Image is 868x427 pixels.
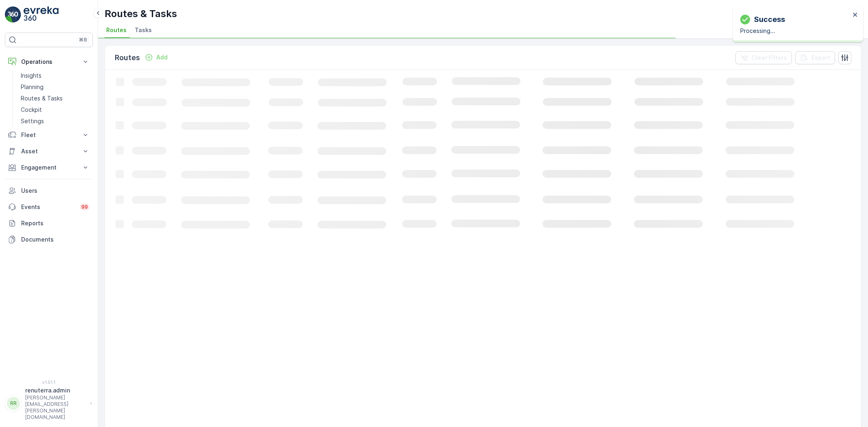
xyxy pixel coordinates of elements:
span: v 1.51.1 [5,380,93,385]
p: [PERSON_NAME][EMAIL_ADDRESS][PERSON_NAME][DOMAIN_NAME] [25,394,86,420]
p: Asset [21,147,77,155]
p: Cockpit [21,106,42,114]
button: close [853,11,858,19]
p: Processing... [740,27,850,35]
span: Routes [106,26,127,34]
button: Fleet [5,127,93,143]
p: Routes & Tasks [21,94,63,102]
button: Engagement [5,159,93,176]
a: Planning [17,81,93,93]
p: Settings [21,117,44,125]
img: logo_light-DOdMpM7g.png [24,7,59,23]
span: Tasks [135,26,152,34]
p: Fleet [21,131,77,139]
a: Users [5,183,93,199]
button: Add [142,52,171,62]
a: Cockpit [17,104,93,115]
p: ⌘B [79,37,87,43]
button: Asset [5,143,93,159]
button: Clear Filters [735,51,792,64]
p: Engagement [21,163,77,172]
img: logo [5,7,21,23]
p: Reports [21,219,90,227]
button: RRrenuterra.admin[PERSON_NAME][EMAIL_ADDRESS][PERSON_NAME][DOMAIN_NAME] [5,386,93,420]
p: 99 [81,204,88,210]
p: Clear Filters [752,54,787,62]
a: Routes & Tasks [17,93,93,104]
p: Add [156,53,168,61]
p: renuterra.admin [25,386,86,394]
p: Success [754,14,785,25]
a: Events99 [5,199,93,215]
button: Operations [5,54,93,70]
p: Export [811,54,830,62]
p: Events [21,203,75,211]
a: Settings [17,115,93,127]
p: Insights [21,72,42,80]
a: Insights [17,70,93,81]
p: Operations [21,58,77,66]
a: Documents [5,231,93,248]
p: Documents [21,235,90,244]
div: RR [7,397,20,410]
p: Planning [21,83,44,91]
p: Users [21,187,90,195]
p: Routes [115,52,140,63]
button: Export [795,51,835,64]
a: Reports [5,215,93,231]
p: Routes & Tasks [105,7,177,20]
